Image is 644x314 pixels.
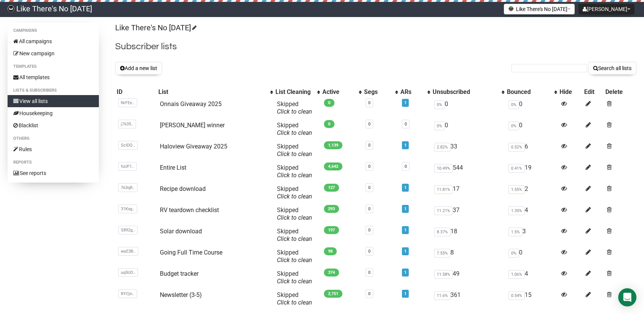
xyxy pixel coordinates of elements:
[508,249,519,258] span: 0%
[431,288,505,309] td: 361
[118,141,138,150] span: ScIDQ..
[508,164,525,173] span: 0.41%
[324,184,339,192] span: 127
[277,150,312,158] a: Click to clean
[363,87,399,97] th: Segs: No sort applied, activate to apply an ascending sort
[8,62,99,71] li: Templates
[277,100,312,115] span: Skipped
[160,164,186,171] a: Entire List
[160,249,222,256] a: Going Full Time Course
[431,182,505,203] td: 17
[277,193,312,200] a: Click to clean
[505,225,558,246] td: 3
[404,291,406,296] a: 1
[404,270,406,275] a: 1
[558,87,583,97] th: Hide: No sort applied, sorting is disabled
[277,206,312,221] span: Skipped
[431,267,505,288] td: 49
[8,26,99,35] li: Campaigns
[160,100,222,108] a: Onnais Giveaway 2025
[368,228,370,233] a: 0
[434,143,450,152] span: 2.82%
[368,270,370,275] a: 0
[118,247,138,256] span: wsE3B..
[8,134,99,143] li: Others
[324,162,342,170] span: 4,642
[8,86,99,95] li: Lists & subscribers
[118,226,138,234] span: S892g..
[368,291,370,296] a: 0
[160,270,199,277] a: Budget tracker
[405,122,407,127] a: 0
[160,206,219,214] a: RV teardown checklist
[434,100,445,109] span: 0%
[505,182,558,203] td: 2
[324,247,337,255] span: 98
[505,288,558,309] td: 15
[368,143,370,148] a: 0
[508,143,525,152] span: 0.52%
[118,268,138,277] span: uq5UO..
[605,88,635,96] div: Delete
[434,206,453,215] span: 11.21%
[8,35,99,47] a: All campaigns
[160,185,206,192] a: Recipe download
[157,87,274,97] th: List: No sort applied, activate to apply an ascending sort
[277,185,312,200] span: Skipped
[431,203,505,225] td: 37
[508,6,514,12] img: 1.png
[118,120,136,128] span: j7635..
[404,249,406,254] a: 1
[277,249,312,264] span: Skipped
[434,164,453,173] span: 10.49%
[431,87,505,97] th: Unsubscribed: No sort applied, activate to apply an ascending sort
[434,122,445,130] span: 0%
[505,87,558,97] th: Bounced: No sort applied, activate to apply an ascending sort
[321,87,363,97] th: Active: No sort applied, activate to apply an ascending sort
[277,214,312,221] a: Click to clean
[160,291,202,298] a: Newsletter (3-5)
[431,225,505,246] td: 18
[505,140,558,161] td: 6
[368,206,370,211] a: 0
[8,47,99,59] a: New campaign
[505,161,558,182] td: 19
[434,185,453,194] span: 11.81%
[431,246,505,267] td: 8
[277,256,312,264] a: Click to clean
[118,183,138,192] span: 763qR..
[508,228,522,236] span: 1.5%
[405,164,407,169] a: 0
[274,87,321,97] th: List Cleaning: No sort applied, activate to apply an ascending sort
[324,99,335,107] span: 0
[505,246,558,267] td: 0
[508,206,525,215] span: 1.35%
[508,185,525,194] span: 1.55%
[404,228,406,233] a: 1
[115,40,636,53] h2: Subscriber lists
[508,291,525,300] span: 0.54%
[434,228,450,236] span: 8.37%
[277,172,312,179] a: Click to clean
[404,206,406,211] a: 1
[118,162,137,171] span: fuUF1..
[277,143,312,158] span: Skipped
[8,71,99,83] a: All templates
[604,87,636,97] th: Delete: No sort applied, sorting is disabled
[431,140,505,161] td: 33
[588,62,636,75] button: Search all lists
[404,185,406,190] a: 1
[8,5,14,12] img: 3bb7e7a1549464c9148d539ecd0c5592
[275,88,313,96] div: List Cleaning
[434,249,450,258] span: 7.55%
[505,267,558,288] td: 4
[8,158,99,167] li: Reports
[404,100,406,105] a: 1
[560,88,581,96] div: Hide
[508,100,519,109] span: 0%
[118,98,137,107] span: NrFEe..
[504,4,575,14] button: Like There's No [DATE]
[277,278,312,285] a: Click to clean
[160,143,227,150] a: Haloview Giveaway 2025
[505,119,558,140] td: 0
